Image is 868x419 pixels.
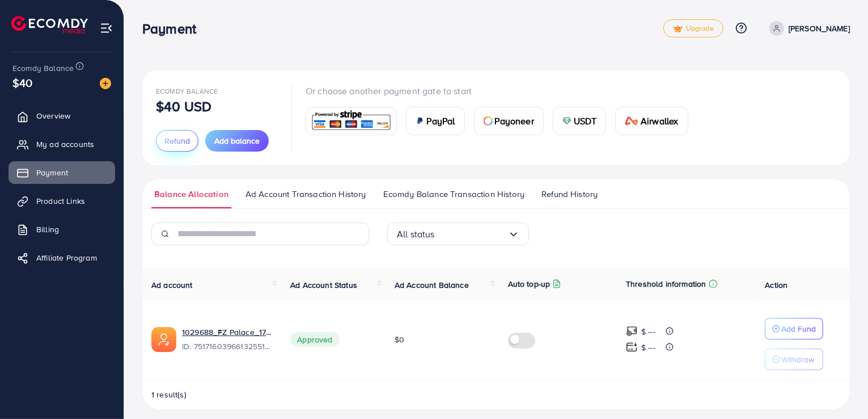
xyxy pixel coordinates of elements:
span: Ecomdy Balance Transaction History [383,188,524,200]
span: Approved [290,332,339,347]
span: 1 result(s) [151,389,187,400]
a: tickUpgrade [663,19,723,37]
span: PayPal [427,114,455,128]
input: Search for option [435,225,508,243]
img: top-up amount [626,341,638,353]
span: $0 [395,334,404,345]
span: $40 [12,74,32,91]
button: Withdraw [765,349,823,370]
span: Refund History [541,188,598,200]
span: Billing [36,224,59,235]
span: Action [765,279,787,291]
span: ID: 7517160396613255176 [182,341,272,352]
p: $ --- [641,325,655,338]
span: Ad Account Balance [395,279,469,291]
img: card [484,116,493,125]
p: Add Fund [781,322,816,336]
a: My ad accounts [9,133,115,156]
span: Add balance [214,135,260,146]
a: Overview [9,104,115,127]
p: Or choose another payment gate to start [306,84,697,98]
a: 1029688_FZ Palace_1750225582126 [182,326,272,338]
span: My ad accounts [36,139,94,150]
p: Withdraw [781,353,814,366]
img: ic-ads-acc.e4c84228.svg [151,327,176,352]
button: Refund [156,130,198,152]
img: menu [100,22,113,35]
h3: Payment [142,20,205,37]
p: $40 USD [156,99,211,113]
a: card [306,107,397,135]
a: [PERSON_NAME] [765,21,850,36]
span: Balance Allocation [154,188,228,200]
span: Payment [36,167,68,178]
div: <span class='underline'>1029688_FZ Palace_1750225582126</span></br>7517160396613255176 [182,326,272,353]
a: cardAirwallex [615,107,688,135]
a: Product Links [9,190,115,212]
a: cardPayoneer [474,107,544,135]
a: Affiliate Program [9,246,115,269]
a: cardUSDT [553,107,607,135]
img: top-up amount [626,325,638,337]
span: Affiliate Program [36,252,97,263]
p: $ --- [641,341,655,354]
span: Ecomdy Balance [12,62,74,74]
img: card [562,116,571,125]
button: Add Fund [765,318,823,340]
span: Ad Account Status [290,279,357,291]
div: Search for option [387,223,529,245]
span: Airwallex [641,114,678,128]
span: Ecomdy Balance [156,86,218,96]
button: Add balance [205,130,269,152]
span: Upgrade [673,24,714,33]
span: Ad account [151,279,193,291]
a: cardPayPal [406,107,465,135]
p: Threshold information [626,277,706,291]
img: logo [11,16,88,33]
img: tick [673,25,683,33]
span: USDT [574,114,597,128]
span: Overview [36,110,70,121]
span: All status [397,225,435,243]
img: card [416,116,425,125]
a: Payment [9,161,115,184]
img: card [310,109,393,133]
img: image [100,78,111,89]
span: Ad Account Transaction History [245,188,366,200]
span: Payoneer [495,114,534,128]
p: [PERSON_NAME] [789,22,850,35]
iframe: Chat [820,368,859,410]
span: Product Links [36,195,85,207]
a: Billing [9,218,115,241]
img: card [625,116,638,125]
span: Refund [164,135,190,146]
p: Auto top-up [508,277,551,291]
